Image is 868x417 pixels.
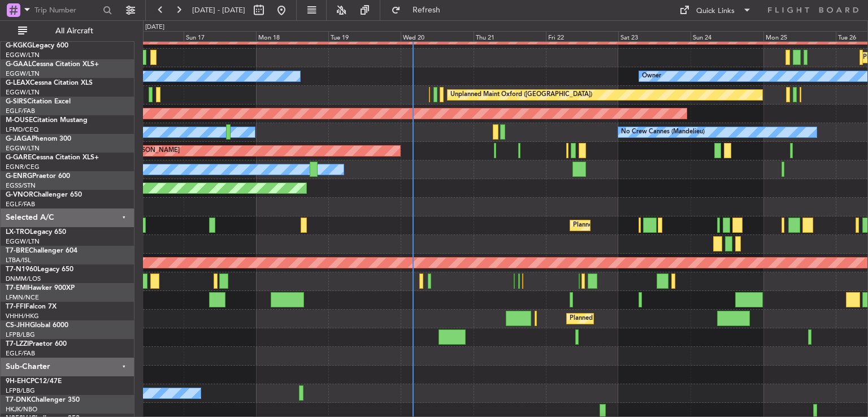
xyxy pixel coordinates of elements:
[6,341,67,347] a: T7-LZZIPraetor 600
[401,31,473,41] div: Wed 20
[6,61,32,68] span: G-GAAL
[12,22,123,40] button: All Aircraft
[6,154,99,161] a: G-GARECessna Citation XLS+
[570,310,748,327] div: Planned Maint [GEOGRAPHIC_DATA] ([GEOGRAPHIC_DATA])
[184,31,256,41] div: Sun 17
[6,349,35,358] a: EGLF/FAB
[34,2,99,19] input: Trip Number
[6,397,80,403] a: T7-DNKChallenger 350
[696,6,735,17] div: Quick Links
[6,293,39,302] a: LFMN/NCE
[403,6,450,14] span: Refresh
[6,386,35,395] a: LFPB/LBG
[6,173,32,180] span: G-ENRG
[6,80,30,86] span: G-LEAX
[6,98,71,105] a: G-SIRSCitation Excel
[6,247,29,254] span: T7-BRE
[6,247,77,254] a: T7-BREChallenger 604
[6,200,35,208] a: EGLF/FAB
[691,31,763,41] div: Sun 24
[145,23,164,32] div: [DATE]
[763,31,836,41] div: Mon 25
[6,331,35,339] a: LFPB/LBG
[328,31,401,41] div: Tue 19
[6,237,40,246] a: EGGW/LTN
[6,275,41,283] a: DNMM/LOS
[386,1,454,19] button: Refresh
[6,69,40,78] a: EGGW/LTN
[6,173,70,180] a: G-ENRGPraetor 600
[6,136,71,142] a: G-JAGAPhenom 300
[6,98,27,105] span: G-SIRS
[6,397,31,403] span: T7-DNK
[6,88,40,97] a: EGGW/LTN
[6,80,93,86] a: G-LEAXCessna Citation XLS
[573,217,751,234] div: Planned Maint [GEOGRAPHIC_DATA] ([GEOGRAPHIC_DATA])
[6,61,99,68] a: G-GAALCessna Citation XLS+
[6,341,29,347] span: T7-LZZI
[450,86,592,103] div: Unplanned Maint Oxford ([GEOGRAPHIC_DATA])
[6,125,38,134] a: LFMD/CEQ
[6,312,39,320] a: VHHH/HKG
[6,303,57,310] a: T7-FFIFalcon 7X
[6,303,25,310] span: T7-FFI
[29,27,119,35] span: All Aircraft
[6,378,31,385] span: 9H-EHC
[6,322,30,329] span: CS-JHH
[6,192,82,198] a: G-VNORChallenger 650
[192,5,245,15] span: [DATE] - [DATE]
[6,42,32,49] span: G-KGKG
[6,229,66,236] a: LX-TROLegacy 650
[6,266,37,273] span: T7-N1960
[674,1,757,19] button: Quick Links
[6,322,68,329] a: CS-JHHGlobal 6000
[6,256,31,264] a: LTBA/ISL
[6,136,32,142] span: G-JAGA
[6,192,33,198] span: G-VNOR
[6,285,28,292] span: T7-EMI
[6,229,30,236] span: LX-TRO
[6,266,73,273] a: T7-N1960Legacy 650
[6,154,32,161] span: G-GARE
[6,378,62,385] a: 9H-EHCPC12/47E
[618,31,691,41] div: Sat 23
[6,144,40,153] a: EGGW/LTN
[642,68,661,85] div: Owner
[6,285,75,292] a: T7-EMIHawker 900XP
[6,107,35,115] a: EGLF/FAB
[621,124,705,141] div: No Crew Cannes (Mandelieu)
[6,181,36,190] a: EGSS/STN
[6,51,40,59] a: EGGW/LTN
[6,117,33,124] span: M-OUSE
[6,405,37,414] a: HKJK/NBO
[474,31,546,41] div: Thu 21
[6,117,88,124] a: M-OUSECitation Mustang
[546,31,618,41] div: Fri 22
[111,31,183,41] div: Sat 16
[6,163,40,171] a: EGNR/CEG
[256,31,328,41] div: Mon 18
[6,42,68,49] a: G-KGKGLegacy 600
